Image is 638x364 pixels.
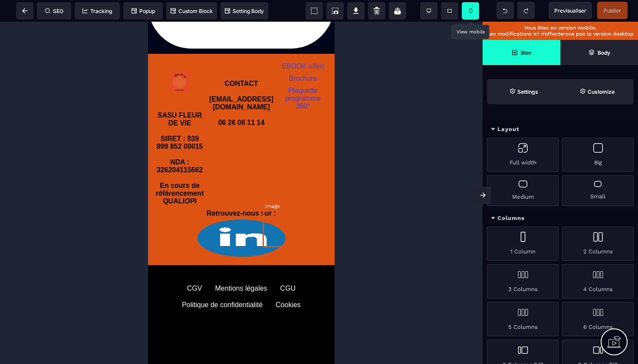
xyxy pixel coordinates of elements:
div: 4 Columns [562,264,634,298]
span: Settings [487,79,560,104]
div: Small [562,175,634,206]
div: 3 Columns [487,264,559,298]
a: Plaquette programme 360° [137,65,174,88]
span: Open Layer Manager [560,40,638,65]
b: CONTACT [EMAIL_ADDRESS][DOMAIN_NAME] 06 26 06 11 14 [61,58,125,105]
strong: Customize [588,89,615,95]
div: 6 Columns [562,302,634,336]
span: SEO [45,8,63,14]
div: Cookies [128,279,153,287]
strong: Settings [517,89,538,95]
div: 5 Columns [487,302,559,336]
div: Layout [483,121,638,138]
a: EBOOK offert [134,41,176,48]
b: Retrouvez-nous sur : [59,188,128,195]
span: Screenshot [326,2,344,20]
div: CGU [132,263,148,271]
span: Custom Block [171,8,213,14]
strong: Bloc [521,49,532,56]
p: Vous êtes en version mobile. [487,25,634,31]
span: Tracking [82,8,112,14]
a: Brochure [141,53,169,60]
div: Politique de confidentialité [34,279,115,287]
div: Medium [487,175,559,206]
div: CGV [39,263,54,271]
span: Open Style Manager [560,79,634,104]
span: Publier [604,7,621,14]
div: Mentions légales [67,263,119,271]
img: 1a59c7fc07b2df508e9f9470b57f58b2_Design_sans_titre_(2).png [49,198,138,235]
p: Les modifications ici n’affecterons pas la version desktop [487,31,634,37]
div: Big [562,138,634,172]
span: Setting Body [225,8,264,14]
strong: Body [598,49,610,56]
b: SIRET : 939 899 852 00015 NDA : 326204115562 En cours de référencement QUALIOPI [8,113,58,183]
span: Preview [549,2,592,19]
span: Previsualiser [554,7,586,14]
div: Full width [487,138,559,172]
span: Popup [132,8,155,14]
div: Columns [483,210,638,226]
span: View components [306,2,323,20]
div: 1 Column [487,226,559,261]
b: SASU FLEUR DE VIE [10,90,56,105]
span: Open Blocks [483,40,560,65]
div: 2 Columns [562,226,634,261]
